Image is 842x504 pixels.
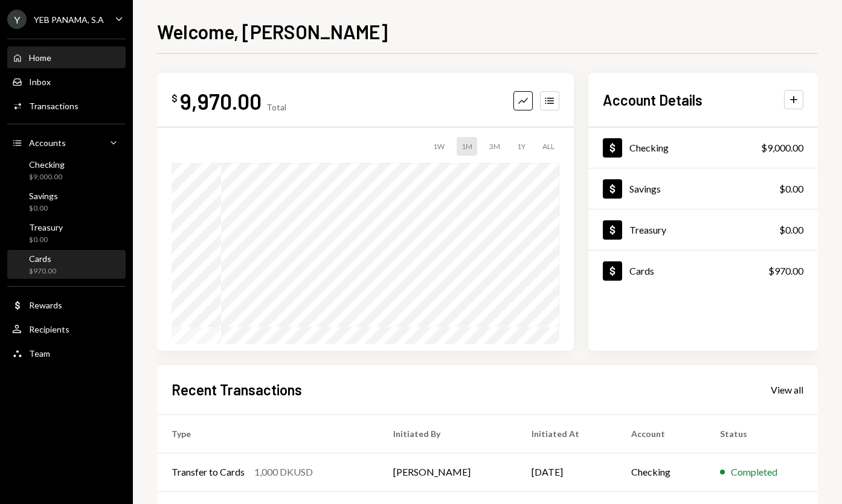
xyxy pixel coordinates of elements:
[771,384,803,396] div: View all
[29,101,79,111] div: Transactions
[484,137,505,156] div: 3M
[29,222,63,232] div: Treasury
[7,250,126,279] a: Cards$970.00
[768,264,803,278] div: $970.00
[379,453,517,491] td: [PERSON_NAME]
[512,137,530,156] div: 1Y
[7,156,126,185] a: Checking$9,000.00
[172,465,245,479] div: Transfer to Cards
[29,254,56,264] div: Cards
[7,294,126,316] a: Rewards
[7,132,126,153] a: Accounts
[157,19,388,43] h1: Welcome, [PERSON_NAME]
[629,265,654,276] div: Cards
[588,250,818,291] a: Cards$970.00
[7,95,126,116] a: Transactions
[457,137,477,156] div: 1M
[7,342,126,364] a: Team
[629,183,661,194] div: Savings
[29,191,58,201] div: Savings
[7,318,126,340] a: Recipients
[157,414,379,453] th: Type
[29,324,69,334] div: Recipients
[29,348,50,359] div: Team
[779,182,803,196] div: $0.00
[180,88,262,115] div: 9,970.00
[428,137,449,156] div: 1W
[254,465,313,479] div: 1,000 DKUSD
[29,235,63,245] div: $0.00
[7,187,126,216] a: Savings$0.00
[7,10,27,29] div: Y
[29,203,58,214] div: $0.00
[588,127,818,168] a: Checking$9,000.00
[34,14,104,25] div: YEB PANAMA, S.A
[629,142,669,153] div: Checking
[779,223,803,237] div: $0.00
[588,168,818,209] a: Savings$0.00
[517,414,617,453] th: Initiated At
[517,453,617,491] td: [DATE]
[29,266,56,276] div: $970.00
[29,53,51,63] div: Home
[7,219,126,247] a: Treasury$0.00
[172,92,178,104] div: $
[603,90,702,110] h2: Account Details
[629,224,666,235] div: Treasury
[761,141,803,155] div: $9,000.00
[7,46,126,68] a: Home
[29,172,65,182] div: $9,000.00
[771,383,803,396] a: View all
[617,453,705,491] td: Checking
[538,137,559,156] div: ALL
[617,414,705,453] th: Account
[731,465,777,479] div: Completed
[29,159,65,170] div: Checking
[266,102,286,112] div: Total
[7,71,126,92] a: Inbox
[29,77,51,87] div: Inbox
[705,414,818,453] th: Status
[172,380,302,400] h2: Recent Transactions
[588,209,818,250] a: Treasury$0.00
[29,138,66,148] div: Accounts
[379,414,517,453] th: Initiated By
[29,300,62,310] div: Rewards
